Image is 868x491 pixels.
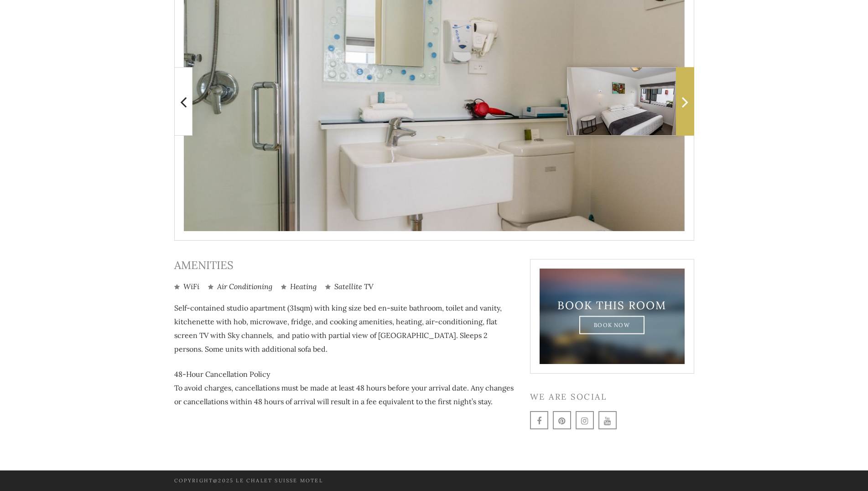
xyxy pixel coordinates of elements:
[530,392,694,402] h3: We are social
[174,367,516,408] p: 48-Hour Cancellation Policy To avoid charges, cancellations must be made at least 48 hours before...
[281,281,317,292] li: Heating
[174,259,516,272] h3: Amenities
[174,301,516,356] p: Self-contained studio apartment (31sqm) with king size bed en-suite bathroom, toilet and vanity, ...
[174,281,199,292] li: WiFi
[174,476,427,486] p: Copyright@2025 Le Chalet suisse Motel
[208,281,272,292] li: Air Conditioning
[325,281,374,292] li: Satellite TV
[556,299,669,312] h3: Book This Room
[579,316,645,334] a: Book Now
